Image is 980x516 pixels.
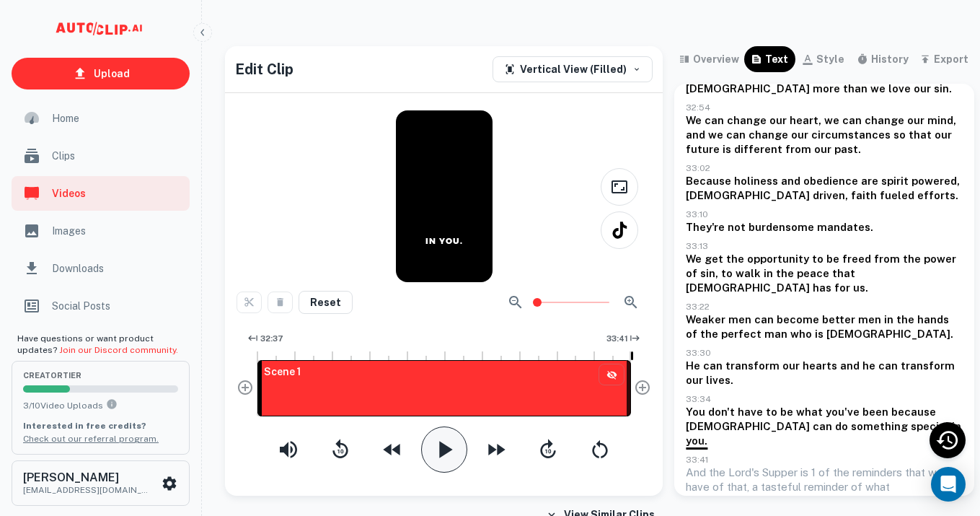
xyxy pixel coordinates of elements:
[934,82,952,95] span: sin.
[815,328,824,340] span: is
[814,143,831,155] span: our
[260,333,283,345] span: 32:37
[686,221,725,233] span: They're
[927,114,956,126] span: mind,
[884,313,893,325] span: in
[952,420,961,432] span: in
[934,51,968,68] div: export
[686,481,710,493] span: have
[861,175,878,187] span: are
[852,466,902,478] span: reminders
[931,467,966,502] div: Open Intercom Messenger
[23,484,153,497] p: [EMAIL_ADDRESS][DOMAIN_NAME]
[686,175,731,187] span: Because
[764,267,773,279] span: in
[796,406,823,418] span: what
[824,114,839,126] span: we
[728,221,746,233] span: not
[761,481,801,493] span: tasteful
[12,251,190,286] div: Downloads
[813,189,848,201] span: driven,
[12,58,190,89] a: Upload
[893,128,906,141] span: so
[686,128,705,141] span: and
[769,114,787,126] span: our
[674,46,743,72] button: overview
[23,398,178,412] p: 3 / 10 Video Uploads
[851,481,862,493] span: of
[905,466,925,478] span: that
[12,361,190,455] button: creatorTier3/10Video UploadsYou can upload 10 videos per month on the creator tier. Upgrade to up...
[705,114,724,126] span: can
[858,313,881,325] span: men
[903,253,921,265] span: the
[686,301,963,312] p: 33:22
[749,221,814,233] span: burdensome
[834,281,850,294] span: for
[832,267,855,279] span: that
[928,466,943,478] span: we
[23,419,178,432] p: Interested in free credits?
[686,393,963,405] p: 33:34
[734,143,782,155] span: different
[686,281,810,294] span: [DEMOGRAPHIC_DATA]
[728,313,751,325] span: men
[700,328,718,340] span: the
[686,162,963,174] p: 33:02
[853,281,868,294] span: us.
[880,189,914,201] span: fueled
[736,267,761,279] span: walk
[874,253,900,265] span: from
[52,223,181,239] span: Images
[881,175,909,187] span: spirit
[686,143,720,155] span: future
[425,236,436,248] p: IN
[52,148,181,164] span: Clips
[686,189,810,201] span: [DEMOGRAPHIC_DATA]
[242,328,288,349] button: Edit Clip Start Time
[686,374,703,386] span: our
[706,374,733,386] span: lives.
[851,46,914,72] button: history
[17,333,178,355] span: Have questions or want product updates?
[800,466,808,478] span: is
[785,143,811,155] span: from
[686,240,963,252] p: 33:13
[601,328,646,349] button: Edit Clip End Time
[780,406,793,418] span: be
[686,328,697,340] span: of
[601,168,638,206] button: Full View
[911,175,960,187] span: powered,
[725,359,780,372] span: transform
[795,46,851,72] button: style
[804,481,848,493] span: reminder
[12,214,190,248] div: Images
[813,420,832,432] span: can
[826,406,860,418] span: you've
[12,139,190,173] div: Clips
[791,128,808,141] span: our
[12,289,190,323] a: Social Posts
[878,359,898,372] span: can
[23,372,178,380] span: creator Tier
[888,82,911,95] span: love
[12,101,190,136] a: Home
[818,466,830,478] span: of
[813,82,840,95] span: more
[52,298,181,314] span: Social Posts
[686,82,810,95] span: [DEMOGRAPHIC_DATA]
[237,379,254,401] div: Add Intro
[493,56,653,82] button: Choose the default mode in which all your clips are displayed and formatted
[862,359,875,372] span: he
[842,253,871,265] span: freed
[708,128,723,141] span: we
[835,420,848,432] span: do
[744,46,796,72] button: text
[12,176,190,211] a: Videos
[776,267,794,279] span: the
[106,398,118,410] svg: You can upload 10 videos per month on the creator tier. Upgrade to upload more.
[634,379,651,401] div: Add Outro
[686,209,963,220] p: 33:10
